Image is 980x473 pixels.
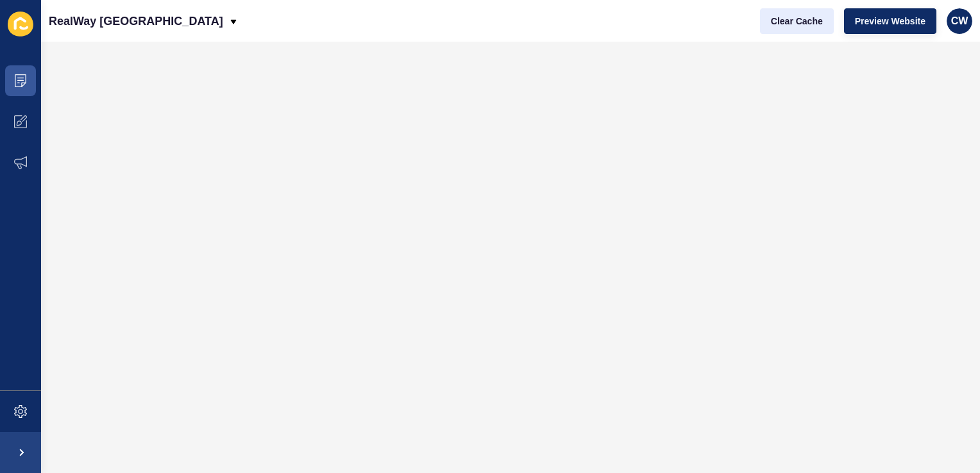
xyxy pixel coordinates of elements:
[855,15,925,28] span: Preview Website
[951,15,968,28] span: CW
[49,5,223,37] p: RealWay [GEOGRAPHIC_DATA]
[760,8,834,34] button: Clear Cache
[771,15,823,28] span: Clear Cache
[844,8,936,34] button: Preview Website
